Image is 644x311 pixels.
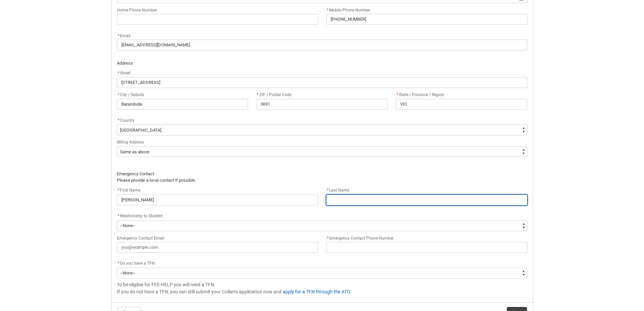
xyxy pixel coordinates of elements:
span: Billing Address [117,140,144,145]
span: Do you have a TFN [120,261,155,266]
span: State / Province / Region [396,92,444,97]
abbr: required [397,92,398,97]
label: Emergency Contact Phone Number [326,234,397,241]
a: apply for a TFN through the ATO. [283,289,351,294]
span: If you do not have a TFN, you can still submit your Collarts application now and [117,289,282,294]
abbr: required [118,92,119,97]
span: ZIP / Postal Code [256,92,291,97]
abbr: required [118,71,119,75]
input: you@example.com [117,40,527,50]
abbr: required [118,188,119,193]
span: Last Name [326,188,349,193]
span: City / Suburb [117,92,144,97]
span: To be eligible for FEE-HELP you will need a TFN. [117,282,215,287]
span: Street [117,71,130,75]
abbr: required [257,92,259,97]
input: you@example.com [117,242,318,253]
abbr: required [327,188,329,193]
label: Emergency Contact Email [117,234,167,241]
label: Email [117,31,133,39]
abbr: required [118,34,119,38]
label: Mobile Phone Number [326,6,373,13]
p: Emergency Contact [117,171,527,177]
abbr: required [327,8,329,13]
abbr: required [327,236,329,241]
label: Home Phone Number [117,6,160,13]
span: First Name [117,188,140,193]
abbr: required [118,118,119,123]
p: Address [117,60,527,67]
input: +61418513799 [326,14,527,25]
abbr: required [118,261,119,266]
span: Country [120,118,135,123]
span: Relationship to Student [120,214,163,218]
abbr: required [118,214,119,218]
p: Please provide a local contact if possible. [117,177,527,184]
